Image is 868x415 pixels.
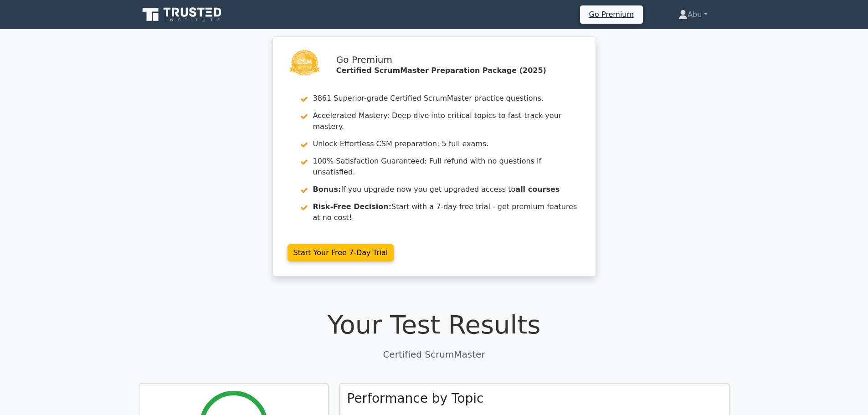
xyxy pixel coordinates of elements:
p: Certified ScrumMaster [139,348,729,361]
h3: Performance by Topic [347,391,484,406]
h1: Your Test Results [139,309,729,340]
a: Go Premium [584,8,639,20]
a: Abu [657,5,729,24]
a: Start Your Free 7-Day Trial [288,244,394,261]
